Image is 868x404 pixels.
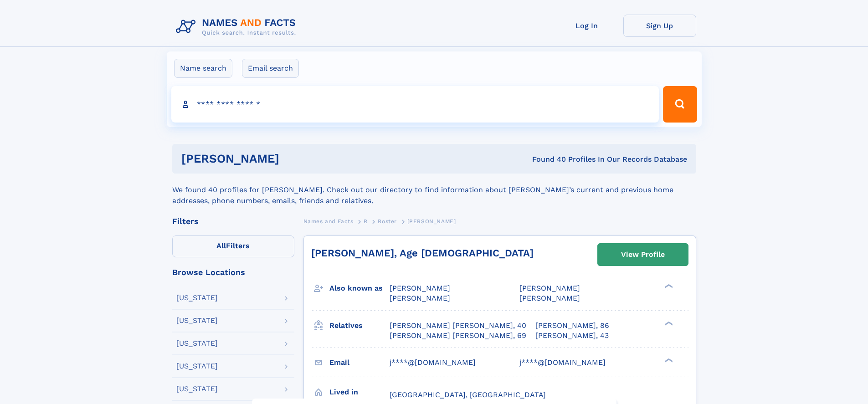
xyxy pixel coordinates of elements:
span: R [364,218,368,225]
div: [US_STATE] [176,340,218,347]
h3: Lived in [329,384,390,400]
a: [PERSON_NAME] [PERSON_NAME], 40 [390,321,526,331]
div: Browse Locations [172,268,294,276]
h3: Also known as [329,281,390,296]
div: We found 40 profiles for [PERSON_NAME]. Check out our directory to find information about [PERSON... [172,174,696,206]
span: [PERSON_NAME] [519,294,580,302]
label: Email search [242,59,299,78]
div: [US_STATE] [176,385,218,393]
a: Sign Up [623,15,696,37]
span: [PERSON_NAME] [390,284,450,292]
a: Names and Facts [303,215,354,227]
label: Filters [172,235,294,257]
a: Log In [550,15,623,37]
a: [PERSON_NAME], 86 [535,321,609,331]
a: View Profile [598,244,688,266]
span: Roster [378,218,397,225]
a: R [364,215,368,227]
div: [US_STATE] [176,317,218,324]
a: Roster [378,215,397,227]
span: [PERSON_NAME] [390,294,450,302]
span: All [216,241,226,250]
div: Filters [172,217,294,225]
div: [US_STATE] [176,363,218,370]
input: search input [171,86,659,123]
button: Search Button [663,86,697,123]
span: [PERSON_NAME] [519,284,580,292]
span: [GEOGRAPHIC_DATA], [GEOGRAPHIC_DATA] [390,390,546,399]
h3: Email [329,355,390,370]
div: [US_STATE] [176,294,218,302]
div: View Profile [621,244,665,265]
img: Logo Names and Facts [172,15,303,39]
div: Found 40 Profiles In Our Records Database [406,154,687,164]
a: [PERSON_NAME] [PERSON_NAME], 69 [390,331,526,341]
a: [PERSON_NAME], Age [DEMOGRAPHIC_DATA] [311,247,534,259]
div: ❯ [663,283,673,289]
label: Name search [174,59,232,78]
div: ❯ [663,357,673,363]
h3: Relatives [329,318,390,333]
div: ❯ [663,320,673,326]
h1: [PERSON_NAME] [181,153,406,164]
span: [PERSON_NAME] [407,218,456,225]
a: [PERSON_NAME], 43 [535,331,609,341]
